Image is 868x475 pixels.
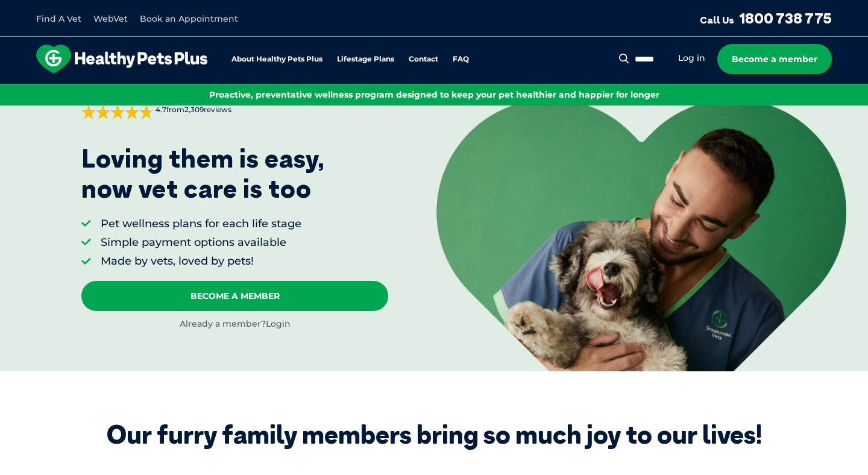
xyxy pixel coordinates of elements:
a: About Healthy Pets Plus [231,55,322,63]
a: Become A Member [81,281,388,311]
li: Pet wellness plans for each life stage [101,216,301,231]
div: Already a member? [81,318,388,330]
a: Login [266,318,291,329]
li: Made by vets, loved by pets! [101,254,301,269]
span: from [154,105,231,115]
span: 2,309 reviews [184,105,231,114]
img: <p>Loving them is easy, <br /> now vet care is too</p> [436,99,846,371]
a: Lifestage Plans [337,55,394,63]
a: Contact [409,55,438,63]
a: Log in [678,52,705,64]
div: Our furry family members bring so much joy to our lives! [107,420,762,450]
p: Loving them is easy, now vet care is too [81,143,325,204]
img: hpp-logo [36,45,207,74]
strong: 4.7 [156,105,166,114]
button: Search [617,52,632,64]
a: Become a member [717,44,832,74]
li: Simple payment options available [101,235,301,250]
span: Proactive, preventative wellness program designed to keep your pet healthier and happier for longer [209,89,659,100]
div: 4.7 out of 5 stars [81,105,154,119]
a: FAQ [453,55,469,63]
